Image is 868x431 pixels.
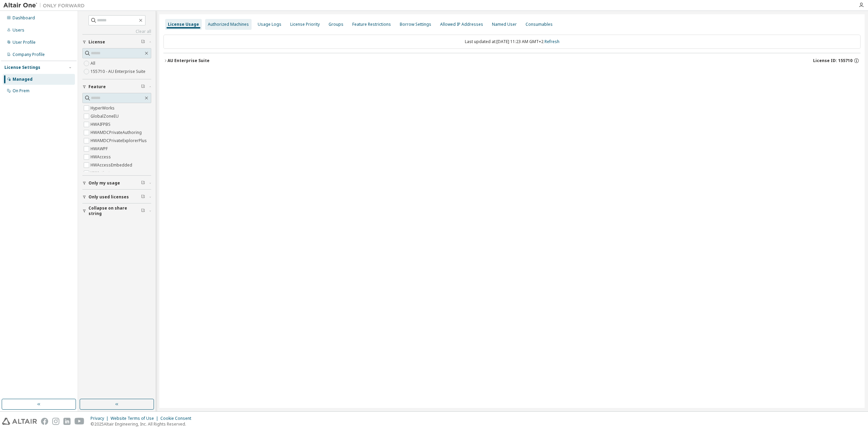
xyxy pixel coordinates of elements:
span: Collapse on share string [88,205,141,216]
div: Authorized Machines [208,22,249,27]
div: Consumables [526,22,553,27]
span: Only my usage [88,180,120,186]
button: Collapse on share string [82,203,151,218]
img: altair_logo.svg [2,418,37,425]
div: AU Enterprise Suite [167,58,210,63]
span: Clear filter [141,39,145,45]
div: License Priority [290,22,320,27]
div: License Settings [4,65,40,70]
label: HWActivate [91,169,114,177]
label: HWAccessEmbedded [91,161,134,169]
label: HWAWPF [91,145,109,153]
a: Clear all [82,29,151,34]
p: © 2025 Altair Engineering, Inc. All Rights Reserved. [91,421,195,427]
div: License Usage [168,22,199,27]
label: HWAMDCPrivateAuthoring [91,129,143,137]
label: GlobalZoneEU [91,112,120,120]
div: Users [13,27,24,33]
button: License [82,35,151,50]
label: 155710 - AU Enterprise Suite [91,67,147,76]
span: License ID: 155710 [813,58,852,63]
div: Last updated at: [DATE] 11:23 AM GMT+2 [163,35,861,49]
label: All [91,59,97,67]
div: Privacy [91,416,111,421]
div: Cookie Consent [160,416,195,421]
div: Usage Logs [258,22,281,27]
img: instagram.svg [52,418,59,425]
button: AU Enterprise SuiteLicense ID: 155710 [163,53,861,68]
span: Feature [88,84,106,90]
div: Borrow Settings [400,22,431,27]
div: On Prem [13,88,29,94]
span: Clear filter [141,194,145,200]
span: Clear filter [141,208,145,214]
button: Only my usage [82,176,151,191]
button: Feature [82,79,151,94]
div: Feature Restrictions [352,22,391,27]
div: Company Profile [13,52,45,57]
img: youtube.svg [75,418,84,425]
img: facebook.svg [41,418,48,425]
label: HWAIFPBS [91,120,112,129]
div: Dashboard [13,15,35,21]
label: HWAccess [91,153,112,161]
button: Only used licenses [82,190,151,204]
div: Allowed IP Addresses [440,22,483,27]
a: Refresh [545,39,559,44]
span: Only used licenses [88,194,129,200]
span: License [88,39,105,45]
div: Website Terms of Use [111,416,160,421]
label: HyperWorks [91,104,116,112]
label: HWAMDCPrivateExplorerPlus [91,137,148,145]
div: User Profile [13,40,36,45]
span: Clear filter [141,84,145,90]
img: linkedin.svg [63,418,71,425]
div: Named User [492,22,517,27]
div: Managed [13,77,33,82]
div: Groups [329,22,343,27]
span: Clear filter [141,180,145,186]
img: Altair One [3,2,88,9]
